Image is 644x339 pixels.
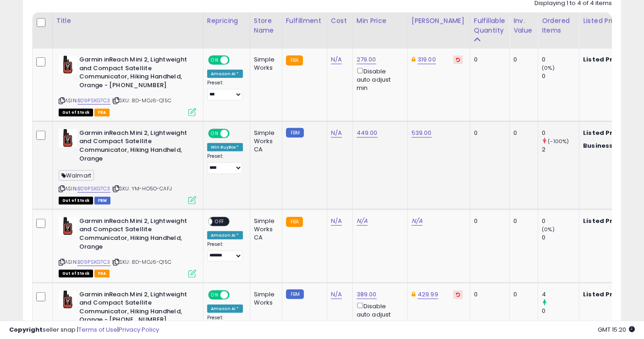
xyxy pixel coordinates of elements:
b: Listed Price: [583,128,625,137]
small: FBM [286,128,304,138]
span: | SKU: 8D-MOJ6-Q15C [112,97,171,104]
div: Fulfillment [286,16,323,26]
div: 0 [542,233,579,242]
a: B09PSKG7C3 [77,258,110,266]
div: 0 [542,129,579,137]
span: | SKU: 8D-MOJ6-Q15C [112,258,171,266]
div: ASIN: [59,217,196,277]
span: Walmart [59,170,94,181]
div: Fulfillable Quantity [474,16,506,35]
div: 0 [542,56,579,64]
b: Listed Price: [583,290,625,299]
div: Preset: [207,80,243,100]
div: 2 [542,145,579,154]
div: ASIN: [59,56,196,115]
img: 31DZAOvEyNL._SL40_.jpg [59,217,77,235]
b: Listed Price: [583,55,625,64]
small: (0%) [542,226,555,233]
div: 0 [513,129,531,137]
strong: Copyright [9,325,43,334]
span: ON [209,56,220,64]
a: N/A [357,217,368,226]
div: Min Price [357,16,404,26]
a: 279.00 [357,55,376,64]
span: All listings that are currently out of stock and unavailable for purchase on Amazon [59,270,93,278]
img: 31DZAOvEyNL._SL40_.jpg [59,56,77,74]
b: Listed Price: [583,217,625,225]
b: Garmin inReach Mini 2, Lightweight and Compact Satellite Communicator, Hiking Handheld, Orange [79,129,191,165]
a: N/A [331,290,342,299]
div: 0 [513,290,531,299]
b: Garmin inReach Mini 2, Lightweight and Compact Satellite Communicator, Hiking Handheld, Orange - ... [79,56,191,92]
span: All listings that are currently out of stock and unavailable for purchase on Amazon [59,109,93,117]
span: ON [209,129,220,137]
div: 0 [474,290,502,299]
span: All listings that are currently out of stock and unavailable for purchase on Amazon [59,197,93,205]
a: 539.00 [412,128,432,138]
span: OFF [228,291,243,299]
div: 0 [513,56,531,64]
div: Simple Works [254,56,275,72]
small: (-100%) [548,138,569,145]
span: | SKU: YM-HO5O-CAFJ [112,185,172,192]
div: Amazon AI * [207,70,243,78]
a: 449.00 [357,128,378,138]
div: 0 [542,217,579,225]
div: Amazon AI * [207,305,243,313]
a: N/A [331,217,342,226]
div: Title [56,16,199,26]
b: Garmin inReach Mini 2, Lightweight and Compact Satellite Communicator, Hiking Handheld, Orange [79,217,191,253]
div: Simple Works CA [254,217,275,242]
b: Garmin inReach Mini 2, Lightweight and Compact Satellite Communicator, Hiking Handheld, Orange - ... [79,290,191,327]
small: (0%) [542,64,555,72]
div: 0 [513,217,531,225]
a: N/A [412,217,423,226]
div: 0 [542,307,579,315]
div: 0 [542,72,579,80]
div: Disable auto adjust min [357,301,401,327]
div: [PERSON_NAME] [412,16,466,26]
img: 31DZAOvEyNL._SL40_.jpg [59,129,77,147]
div: Simple Works CA [254,129,275,154]
div: ASIN: [59,129,196,203]
a: 429.99 [418,290,438,299]
div: Win BuyBox * [207,143,243,151]
a: N/A [331,128,342,138]
div: 0 [474,129,502,137]
span: 2025-09-8 15:20 GMT [598,325,635,334]
div: 4 [542,290,579,299]
div: 0 [474,217,502,225]
span: OFF [228,56,243,64]
img: 31DZAOvEyNL._SL40_.jpg [59,290,77,309]
div: Disable auto adjust min [357,66,401,92]
div: Store Name [254,16,278,35]
small: FBM [286,289,304,299]
div: Ordered Items [542,16,575,35]
small: FBA [286,56,303,66]
a: N/A [331,55,342,64]
span: FBA [94,270,110,278]
a: 389.00 [357,290,377,299]
a: B09PSKG7C3 [77,97,110,105]
div: Repricing [207,16,246,26]
span: FBA [94,109,110,117]
div: Inv. value [513,16,534,35]
div: Preset: [207,241,243,261]
div: Cost [331,16,349,26]
span: OFF [212,217,227,225]
a: B09PSKG7C3 [77,185,110,193]
a: Terms of Use [78,325,117,334]
div: Preset: [207,153,243,173]
div: Simple Works [254,290,275,307]
div: 0 [474,56,502,64]
span: OFF [228,129,243,137]
div: seller snap | | [9,326,159,334]
a: 319.00 [418,55,436,64]
small: FBA [286,217,303,227]
a: Privacy Policy [119,325,159,334]
div: Amazon AI * [207,231,243,239]
span: ON [209,291,220,299]
b: Business Price: [583,141,633,150]
span: FBM [94,197,111,205]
